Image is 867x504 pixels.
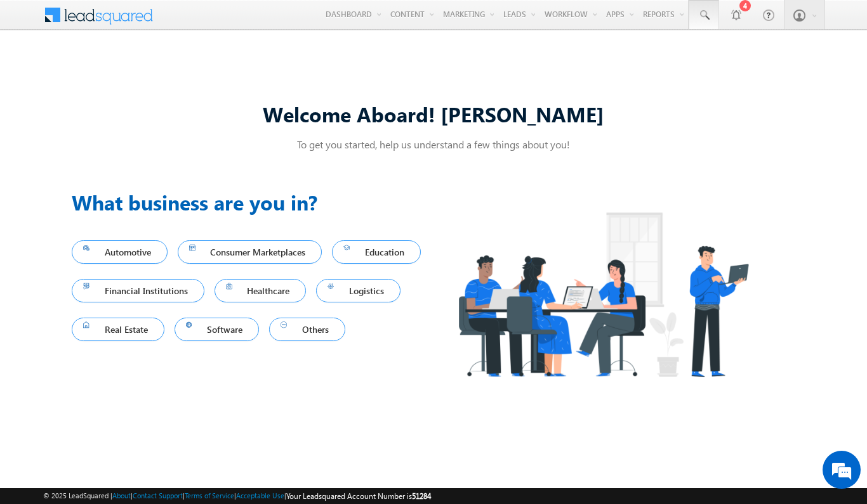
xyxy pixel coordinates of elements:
span: Software [186,321,248,338]
span: Your Leadsquared Account Number is [286,491,431,501]
span: © 2025 LeadSquared | | | | | [43,490,431,502]
span: Real Estate [83,321,153,338]
a: Acceptable Use [236,491,284,500]
h3: What business are you in? [72,187,433,217]
span: Financial Institutions [83,282,193,299]
span: Healthcare [226,282,295,299]
span: Education [343,243,409,261]
span: Logistics [328,282,389,299]
span: Consumer Marketplaces [189,243,311,261]
img: Industry.png [433,187,772,402]
div: Welcome Aboard! [PERSON_NAME] [72,100,795,127]
span: Automotive [83,243,156,261]
span: Others [281,321,334,338]
p: To get you started, help us understand a few things about you! [72,138,795,151]
a: Terms of Service [185,491,234,500]
a: About [112,491,131,500]
a: Contact Support [133,491,183,500]
span: 51284 [412,491,431,501]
